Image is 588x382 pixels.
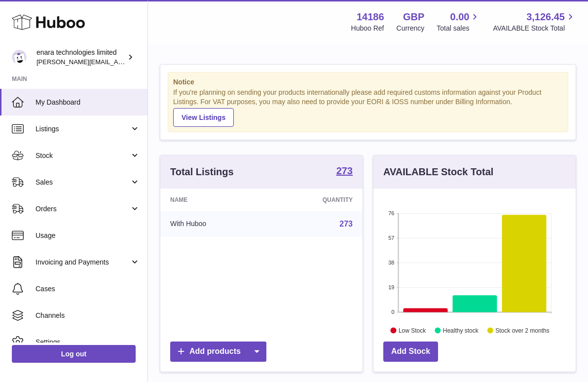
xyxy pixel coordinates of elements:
span: 0.00 [450,10,470,24]
a: 273 [339,220,353,228]
h3: AVAILABLE Stock Total [383,165,493,179]
th: Quantity [267,189,363,211]
a: View Listings [173,108,234,127]
td: With Huboo [160,211,267,237]
span: Channels [36,311,140,320]
a: 273 [336,166,353,178]
text: Stock over 2 months [495,327,549,334]
text: 57 [388,235,394,241]
span: Invoicing and Payments [36,258,130,267]
text: Healthy stock [443,327,479,334]
a: 3,126.45 AVAILABLE Stock Total [493,10,576,33]
span: Cases [36,284,140,294]
th: Name [160,189,267,211]
div: Huboo Ref [351,24,384,33]
span: Orders [36,204,130,214]
span: Listings [36,124,130,134]
span: My Dashboard [36,98,140,107]
span: Sales [36,178,130,187]
div: enara technologies limited [37,48,125,67]
div: If you're planning on sending your products internationally please add required customs informati... [173,88,563,126]
span: 3,126.45 [526,10,565,24]
a: Add Stock [383,342,438,362]
span: Usage [36,231,140,240]
span: Stock [36,151,130,160]
text: 19 [388,284,394,290]
text: 38 [388,260,394,266]
strong: 14186 [357,10,384,24]
a: Log out [12,345,136,363]
text: 76 [388,210,394,216]
h3: Total Listings [170,165,234,179]
span: Total sales [437,24,480,33]
a: Add products [170,342,266,362]
img: Dee@enara.co [12,50,27,65]
text: 0 [391,309,394,315]
text: Low Stock [399,327,426,334]
strong: Notice [173,77,563,87]
span: AVAILABLE Stock Total [493,24,576,33]
a: 0.00 Total sales [437,10,480,33]
strong: 273 [336,166,353,176]
strong: GBP [403,10,424,24]
div: Currency [397,24,425,33]
span: [PERSON_NAME][EMAIL_ADDRESS][DOMAIN_NAME] [37,58,198,66]
span: Settings [36,338,140,347]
